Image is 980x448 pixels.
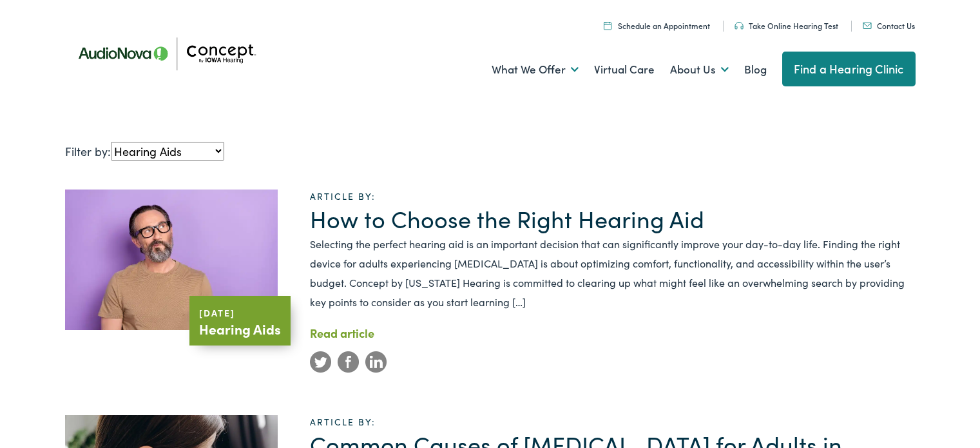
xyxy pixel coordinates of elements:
[492,46,579,93] a: What We Offer
[735,20,838,31] a: Take Online Hearing Test
[744,46,767,93] a: Blog
[199,319,281,338] a: Hearing Aids
[310,202,704,235] a: How to Choose the Right Hearing Aid
[863,23,872,29] img: utility icon
[735,22,744,30] img: utility icon
[670,46,729,93] a: About Us
[604,20,710,31] a: Schedule an Appointment
[310,325,374,341] a: Read article
[310,351,331,373] img: Twitter social media icon in SVG format
[604,21,611,30] img: A calendar icon to schedule an appointment at Concept by Iowa Hearing.
[594,46,655,93] a: Virtual Care
[782,52,916,86] a: Find a Hearing Clinic
[310,234,916,311] p: Selecting the perfect hearing aid is an important decision that can significantly improve your da...
[65,142,916,161] div: Filter by:
[310,190,916,202] p: ARTICLE BY:
[365,351,387,373] img: LinkedIn social media icon in SVG format
[338,351,359,373] img: Facebook social media icon in SVG format
[199,306,235,319] time: [DATE]
[310,415,916,428] p: ARTICLE BY:
[863,20,915,31] a: Contact Us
